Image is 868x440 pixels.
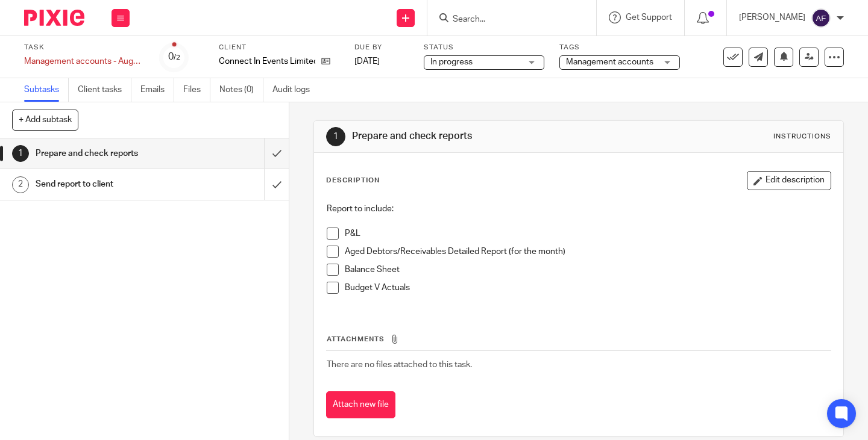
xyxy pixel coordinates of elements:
span: Get Support [626,13,672,22]
h1: Send report to client [36,175,180,193]
a: Notes (0) [219,78,263,102]
a: Audit logs [272,78,319,102]
input: Search [451,14,560,25]
span: Attachments [327,336,385,342]
img: Pixie [24,10,84,26]
a: Client tasks [78,78,131,102]
p: P&L [345,228,831,240]
img: svg%3E [811,8,831,28]
div: 2 [12,176,29,193]
label: Status [424,43,544,52]
p: Balance Sheet [345,264,831,276]
div: 1 [326,127,345,146]
h1: Prepare and check reports [36,144,180,163]
span: There are no files attached to this task. [327,361,472,369]
p: Aged Debtors/Receivables Detailed Report (for the month) [345,246,831,258]
label: Tags [559,43,680,52]
button: + Add subtask [12,110,78,130]
span: [DATE] [354,57,380,66]
label: Client [219,43,339,52]
button: Attach new file [326,391,395,418]
div: 0 [168,50,180,64]
p: Report to include: [327,203,831,215]
p: Connect In Events Limited [219,55,315,67]
small: /2 [174,54,180,61]
p: Description [326,176,380,185]
div: Management accounts - August [24,55,145,67]
label: Task [24,43,145,52]
span: Management accounts [566,58,653,66]
a: Emails [140,78,174,102]
button: Edit description [747,171,831,190]
a: Subtasks [24,78,69,102]
div: Instructions [773,132,831,141]
h1: Prepare and check reports [352,130,605,143]
label: Due by [354,43,409,52]
p: [PERSON_NAME] [739,11,805,23]
div: 1 [12,145,29,162]
span: In progress [430,58,473,66]
p: Budget V Actuals [345,282,831,294]
a: Files [183,78,210,102]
